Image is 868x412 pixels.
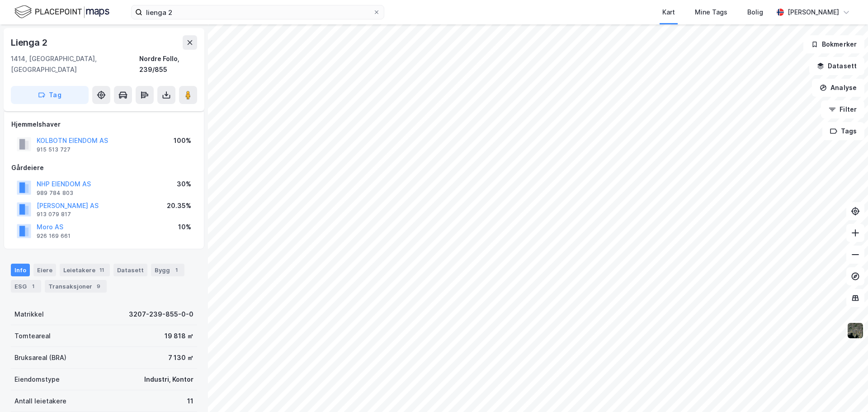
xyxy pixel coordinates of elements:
div: 19 818 ㎡ [165,331,193,341]
div: Kart [662,7,675,18]
div: [PERSON_NAME] [788,7,839,18]
div: Info [11,264,30,276]
div: Kontrollprogram for chat [823,369,868,412]
div: 9 [94,282,103,291]
div: Bruksareal (BRA) [14,352,66,363]
div: Tomteareal [14,331,51,341]
div: 1 [28,282,38,291]
div: 100% [174,135,191,146]
div: 3207-239-855-0-0 [129,309,193,320]
div: Antall leietakere [14,396,66,407]
div: 915 513 727 [37,146,71,153]
div: Matrikkel [14,309,44,320]
div: Hjemmelshaver [11,119,197,130]
div: Mine Tags [695,7,727,18]
div: 10% [178,222,191,232]
div: 20.35% [167,200,191,211]
div: 7 130 ㎡ [168,352,193,363]
button: Filter [821,100,864,118]
div: Datasett [113,264,147,276]
img: logo.f888ab2527a4732fd821a326f86c7f29.svg [14,4,109,20]
input: Søk på adresse, matrikkel, gårdeiere, leietakere eller personer [142,5,373,19]
div: ESG [11,280,41,293]
button: Tag [11,86,89,104]
div: Eiere [33,264,56,276]
div: Bygg [151,264,184,276]
div: Gårdeiere [11,162,197,173]
div: 926 169 661 [37,232,71,240]
button: Datasett [809,57,864,75]
div: Leietakere [60,264,110,276]
div: Lienga 2 [11,35,49,50]
div: Nordre Follo, 239/855 [139,53,197,75]
div: Transaksjoner [45,280,107,293]
img: 9k= [847,322,864,339]
div: Bolig [747,7,763,18]
button: Analyse [812,79,864,97]
div: Industri, Kontor [144,374,193,385]
button: Bokmerker [803,35,864,53]
div: 1 [172,265,181,275]
div: Eiendomstype [14,374,60,385]
button: Tags [822,122,864,140]
div: 11 [97,265,106,275]
iframe: Chat Widget [823,369,868,412]
div: 913 079 817 [37,211,71,218]
div: 11 [187,396,193,407]
div: 989 784 803 [37,189,73,197]
div: 30% [177,179,191,189]
div: 1414, [GEOGRAPHIC_DATA], [GEOGRAPHIC_DATA] [11,53,139,75]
